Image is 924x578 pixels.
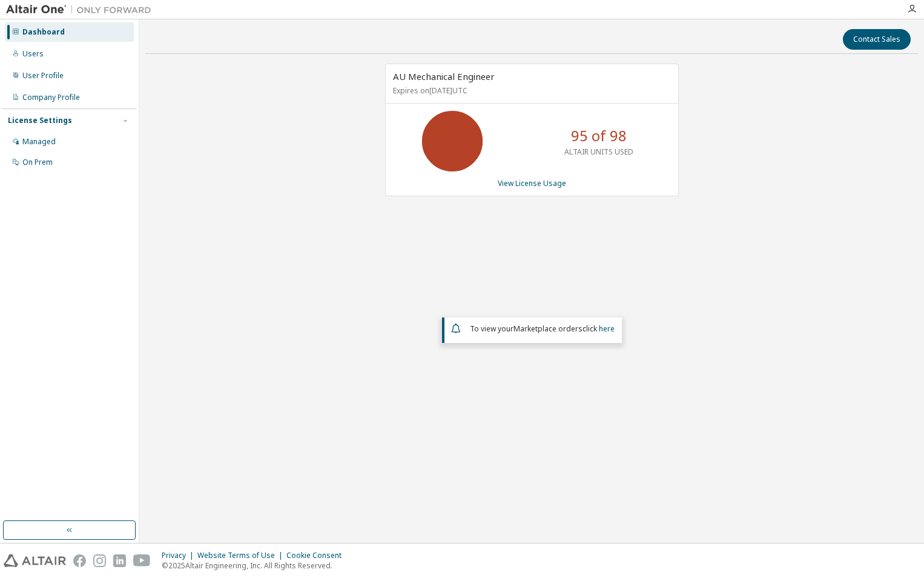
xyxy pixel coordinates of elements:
a: here [599,324,615,334]
div: Privacy [162,551,197,560]
div: On Prem [22,158,53,167]
span: To view your click [470,324,615,334]
img: Altair One [6,4,157,16]
div: Cookie Consent [286,551,349,560]
div: Website Terms of Use [197,551,286,560]
div: Company Profile [22,93,80,102]
p: © 2025 Altair Engineering, Inc. All Rights Reserved. [162,560,349,571]
img: linkedin.svg [113,554,126,567]
div: User Profile [22,71,64,81]
p: 95 of 98 [571,125,627,146]
img: instagram.svg [93,554,106,567]
p: Expires on [DATE] UTC [393,85,668,96]
div: Users [22,49,44,59]
img: youtube.svg [133,554,151,567]
img: altair_logo.svg [4,554,66,567]
p: ALTAIR UNITS USED [564,147,633,157]
a: View License Usage [498,178,566,188]
div: Managed [22,137,56,147]
em: Marketplace orders [513,324,582,334]
span: AU Mechanical Engineer [393,70,495,82]
div: License Settings [8,116,72,125]
button: Contact Sales [843,29,911,50]
div: Dashboard [22,27,65,37]
img: facebook.svg [73,554,86,567]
